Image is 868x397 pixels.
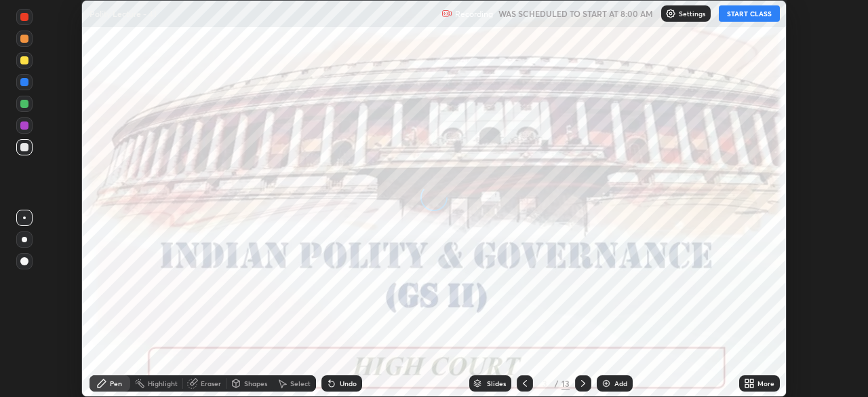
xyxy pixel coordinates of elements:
div: / [555,379,559,387]
div: Select [290,380,311,387]
div: More [757,380,774,387]
img: class-settings-icons [665,8,676,19]
p: Recording [455,9,493,19]
div: 3 [538,379,552,387]
img: add-slide-button [601,378,612,389]
div: Add [614,380,627,387]
div: Pen [110,380,122,387]
div: 13 [561,377,570,390]
div: Undo [340,380,357,387]
button: START CLASS [719,5,780,22]
div: Highlight [148,380,178,387]
p: Polity Lecture - 41 [90,8,157,19]
img: recording.375f2c34.svg [441,8,452,19]
h5: WAS SCHEDULED TO START AT 8:00 AM [498,7,653,20]
div: Shapes [244,380,267,387]
div: Eraser [201,380,221,387]
div: Slides [487,380,506,387]
p: Settings [679,10,705,17]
